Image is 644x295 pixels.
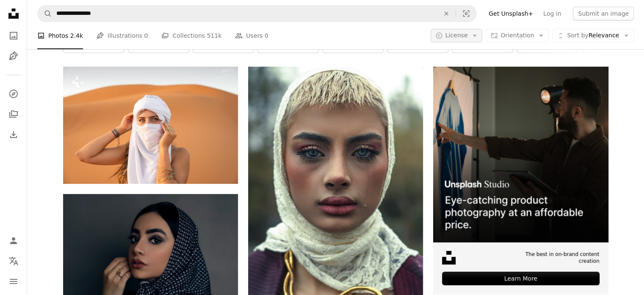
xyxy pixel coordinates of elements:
[37,5,477,22] form: Find visuals sitewide
[445,32,468,39] span: License
[552,29,634,42] button: Sort byRelevance
[484,7,538,20] a: Get Unsplash+
[433,67,608,294] a: The best in on-brand content creationLearn More
[5,126,22,143] a: Download History
[5,27,22,44] a: Photos
[161,22,221,49] a: Collections 511k
[5,5,22,24] a: Home — Unsplash
[5,106,22,123] a: Collections
[486,29,549,42] button: Orientation
[38,6,52,22] button: Search Unsplash
[442,251,456,264] img: file-1631678316303-ed18b8b5cb9cimage
[97,22,148,49] a: Illustrations 0
[5,232,22,249] a: Log in / Sign up
[437,6,456,22] button: Clear
[144,31,148,40] span: 0
[456,6,476,22] button: Visual search
[5,273,22,290] button: Menu
[442,272,599,285] div: Learn More
[503,251,599,265] span: The best in on-brand content creation
[248,194,423,202] a: A woman is wearing a headscarf, looking sad.
[567,31,619,40] span: Relevance
[431,29,483,42] button: License
[235,22,268,49] a: Users 0
[5,253,22,270] button: Language
[5,48,22,65] a: Illustrations
[500,32,534,39] span: Orientation
[63,67,238,183] img: a woman wearing a white head covering in the desert
[63,121,238,129] a: a woman wearing a white head covering in the desert
[265,31,268,40] span: 0
[433,67,608,242] img: file-1715714098234-25b8b4e9d8faimage
[573,7,634,20] button: Submit an image
[5,85,22,102] a: Explore
[567,32,588,39] span: Sort by
[207,31,221,40] span: 511k
[538,7,566,20] a: Log in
